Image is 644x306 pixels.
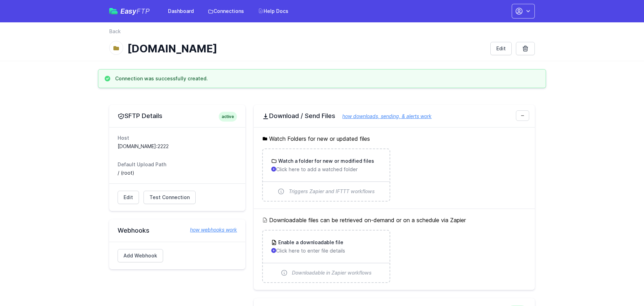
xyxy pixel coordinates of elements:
[109,8,150,15] a: EasyFTP
[109,28,535,39] nav: Breadcrumb
[490,42,512,55] a: Edit
[118,161,237,168] dt: Default Upload Path
[109,8,118,14] img: easyftp_logo.png
[183,226,237,233] a: how webhooks work
[143,191,196,204] a: Test Connection
[262,112,526,120] h2: Download / Send Files
[263,149,389,201] a: Watch a folder for new or modified files Click here to add a watched folder Triggers Zapier and I...
[149,194,190,201] span: Test Connection
[118,226,237,235] h2: Webhooks
[120,8,150,15] span: Easy
[277,239,343,246] h3: Enable a downloadable file
[292,269,372,276] span: Downloadable in Zapier workflows
[335,113,432,119] a: how downloads, sending, & alerts work
[262,216,526,224] h5: Downloadable files can be retrieved on-demand or on a schedule via Zapier
[204,5,248,17] a: Connections
[254,5,293,17] a: Help Docs
[164,5,198,17] a: Dashboard
[263,231,389,282] a: Enable a downloadable file Click here to enter file details Downloadable in Zapier workflows
[262,134,526,143] h5: Watch Folders for new or updated files
[118,134,237,141] dt: Host
[118,143,237,150] dd: [DOMAIN_NAME]:2222
[219,112,237,122] span: active
[118,249,163,262] a: Add Webhook
[127,42,485,55] h1: [DOMAIN_NAME]
[271,166,381,173] p: Click here to add a watched folder
[118,112,237,120] h2: SFTP Details
[271,247,381,254] p: Click here to enter file details
[277,158,374,165] h3: Watch a folder for new or modified files
[109,28,121,35] a: Back
[289,188,375,195] span: Triggers Zapier and IFTTT workflows
[115,75,208,82] h3: Connection was successfully created.
[118,169,237,176] dd: / (root)
[118,191,139,204] a: Edit
[136,7,150,15] span: FTP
